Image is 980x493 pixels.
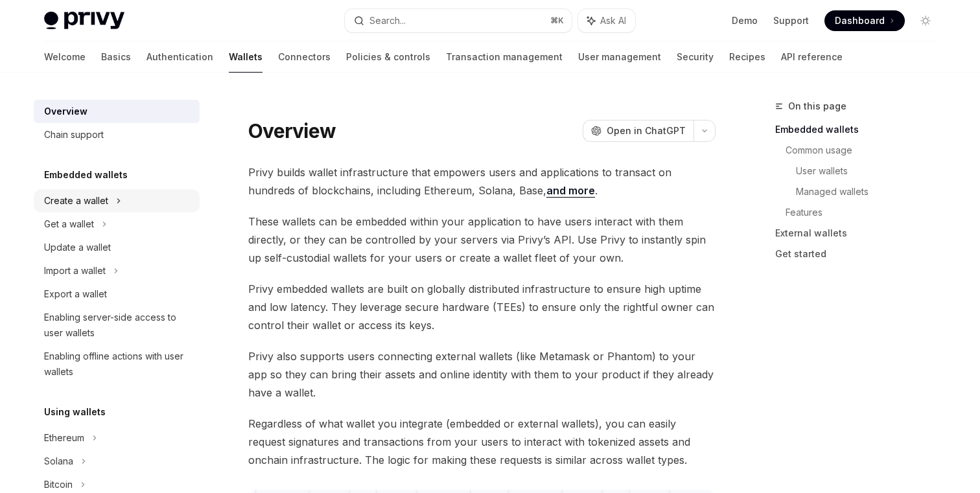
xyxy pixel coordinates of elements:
div: Get a wallet [44,216,94,232]
h5: Embedded wallets [44,167,128,183]
a: Features [786,202,946,223]
div: Bitcoin [44,477,73,492]
a: Embedded wallets [775,119,946,140]
a: Basics [101,41,131,73]
button: Search...⌘K [345,9,572,32]
a: API reference [781,41,843,73]
a: Policies & controls [346,41,430,73]
h5: Using wallets [44,404,106,420]
a: Security [677,41,714,73]
span: Privy also supports users connecting external wallets (like Metamask or Phantom) to your app so t... [248,347,716,402]
a: Update a wallet [34,236,200,259]
span: Open in ChatGPT [607,124,686,137]
div: Search... [369,13,406,29]
a: Overview [34,100,200,123]
a: Enabling offline actions with user wallets [34,345,200,384]
div: Solana [44,453,73,469]
button: Toggle dark mode [915,10,936,31]
div: Import a wallet [44,263,106,279]
span: ⌘ K [550,16,564,26]
span: Dashboard [835,14,885,27]
a: Wallets [229,41,262,73]
a: Transaction management [446,41,563,73]
a: Dashboard [824,10,905,31]
div: Create a wallet [44,193,108,209]
a: User wallets [796,161,946,181]
div: Enabling offline actions with user wallets [44,349,192,380]
img: light logo [44,12,124,30]
a: Demo [732,14,758,27]
span: Ask AI [600,14,626,27]
a: Get started [775,244,946,264]
a: Managed wallets [796,181,946,202]
span: These wallets can be embedded within your application to have users interact with them directly, ... [248,212,716,267]
button: Ask AI [578,9,635,32]
div: Ethereum [44,430,84,446]
h1: Overview [248,119,336,143]
a: Common usage [786,140,946,161]
button: Open in ChatGPT [583,120,694,142]
a: Support [773,14,809,27]
a: Welcome [44,41,86,73]
span: On this page [788,98,846,114]
a: User management [578,41,661,73]
span: Privy embedded wallets are built on globally distributed infrastructure to ensure high uptime and... [248,280,716,334]
span: Regardless of what wallet you integrate (embedded or external wallets), you can easily request si... [248,415,716,469]
span: Privy builds wallet infrastructure that empowers users and applications to transact on hundreds o... [248,163,716,200]
div: Enabling server-side access to user wallets [44,310,192,341]
a: Chain support [34,123,200,146]
a: Export a wallet [34,282,200,306]
div: Chain support [44,127,104,143]
div: Overview [44,104,87,119]
a: and more [546,184,595,198]
div: Update a wallet [44,240,111,255]
a: Connectors [278,41,331,73]
a: Authentication [146,41,213,73]
a: Recipes [729,41,765,73]
a: Enabling server-side access to user wallets [34,306,200,345]
div: Export a wallet [44,286,107,302]
a: External wallets [775,223,946,244]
